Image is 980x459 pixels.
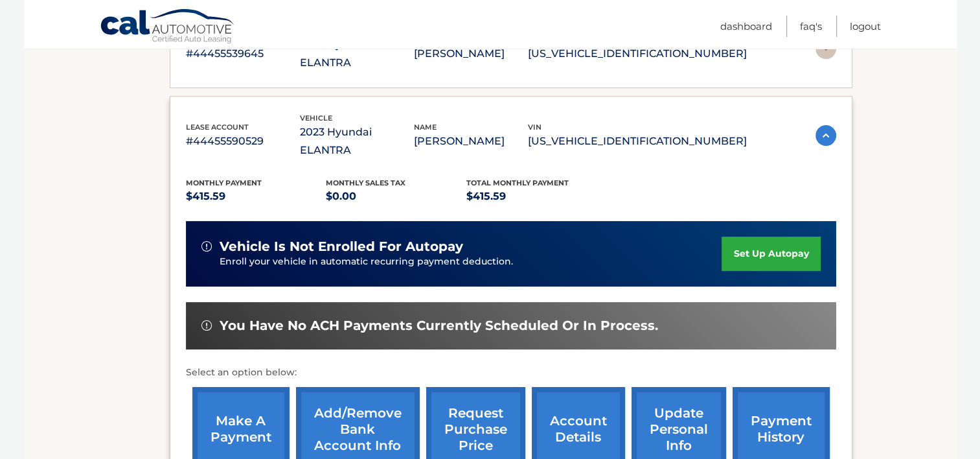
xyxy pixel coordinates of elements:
span: You have no ACH payments currently scheduled or in process. [220,318,658,334]
p: $415.59 [466,187,607,206]
span: lease account [186,123,249,132]
span: vin [528,123,541,132]
a: Dashboard [720,16,772,37]
span: Monthly Payment [186,178,262,187]
p: 2023 Hyundai ELANTRA [300,123,414,159]
img: accordion-active.svg [815,125,836,146]
span: Total Monthly Payment [466,178,569,187]
p: Select an option below: [186,365,836,381]
p: $0.00 [326,187,466,206]
a: Cal Automotive [100,8,236,46]
p: [US_VEHICLE_IDENTIFICATION_NUMBER] [528,45,747,63]
p: 2023 Hyundai ELANTRA [300,36,414,72]
img: alert-white.svg [201,241,212,252]
img: alert-white.svg [201,320,212,331]
span: Monthly sales Tax [326,178,405,187]
span: name [414,123,437,132]
p: #44455590529 [186,132,300,150]
a: Logout [850,16,881,37]
p: [PERSON_NAME] [414,45,528,63]
a: set up autopay [722,237,820,271]
p: #44455539645 [186,45,300,63]
span: vehicle is not enrolled for autopay [220,239,463,255]
span: vehicle [300,113,332,123]
p: [PERSON_NAME] [414,132,528,150]
p: [US_VEHICLE_IDENTIFICATION_NUMBER] [528,132,747,150]
a: FAQ's [800,16,822,37]
p: $415.59 [186,187,326,206]
p: Enroll your vehicle in automatic recurring payment deduction. [220,255,722,269]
